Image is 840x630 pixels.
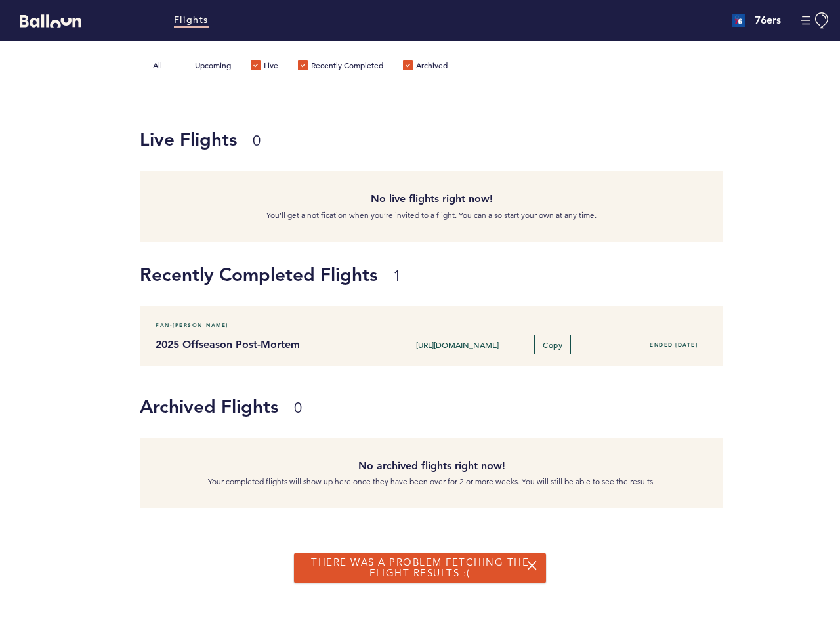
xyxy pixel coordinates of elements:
p: You’ll get a notification when you’re invited to a flight. You can also start your own at any time. [150,209,713,222]
label: All [140,60,162,73]
h1: Live Flights [140,126,713,152]
span: Fan-[PERSON_NAME] [156,318,228,331]
h4: No archived flights right now! [150,458,713,474]
h4: No live flights right now! [150,191,713,207]
small: 0 [294,399,302,417]
span: Copy [543,339,562,350]
div: There was a problem fetching the flight results :( [294,553,546,583]
small: 1 [393,267,401,285]
a: Balloon [10,13,81,27]
h4: 76ers [755,12,781,28]
label: Archived [403,60,448,73]
button: Copy [534,335,571,354]
span: Ended [DATE] [650,341,698,348]
h4: 2025 Offseason Post-Mortem [156,337,374,352]
a: Flights [174,13,209,28]
small: 0 [253,132,261,150]
label: Upcoming [182,60,231,73]
p: Your completed flights will show up here once they have been over for 2 or more weeks. You will s... [150,475,713,488]
label: Recently Completed [298,60,383,73]
h1: Archived Flights [140,393,713,419]
label: Live [251,60,278,73]
svg: Balloon [20,14,81,28]
h1: Recently Completed Flights [140,261,830,287]
button: Manage Account [801,12,830,29]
